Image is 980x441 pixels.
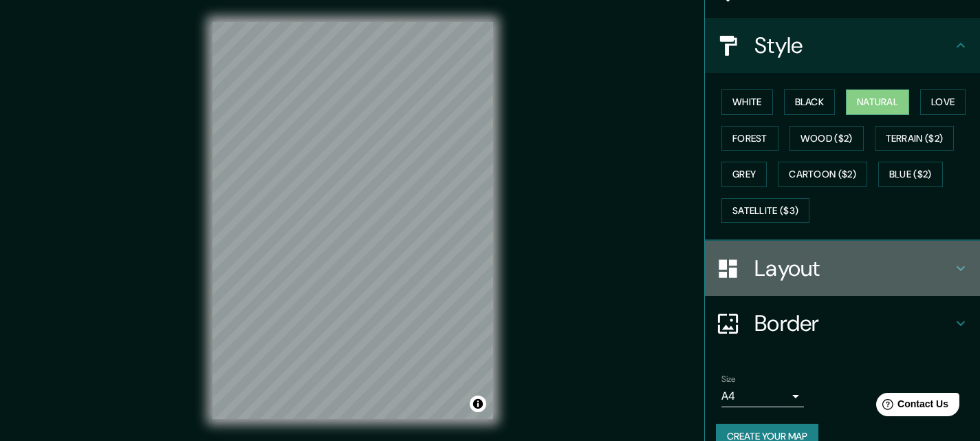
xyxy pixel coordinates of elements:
[920,89,966,115] button: Love
[721,89,773,115] button: White
[875,126,955,151] button: Terrain ($2)
[790,126,864,151] button: Wood ($2)
[705,18,980,73] div: Style
[470,396,486,412] button: Toggle attribution
[721,374,736,385] label: Size
[705,296,980,351] div: Border
[784,89,836,115] button: Black
[778,162,867,187] button: Cartoon ($2)
[754,310,952,337] h4: Border
[754,32,952,59] h4: Style
[721,162,767,187] button: Grey
[846,89,909,115] button: Natural
[705,241,980,296] div: Layout
[754,255,952,282] h4: Layout
[721,385,804,407] div: A4
[721,126,778,151] button: Forest
[213,22,493,419] canvas: Map
[858,387,965,426] iframe: Help widget launcher
[721,198,809,224] button: Satellite ($3)
[878,162,943,187] button: Blue ($2)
